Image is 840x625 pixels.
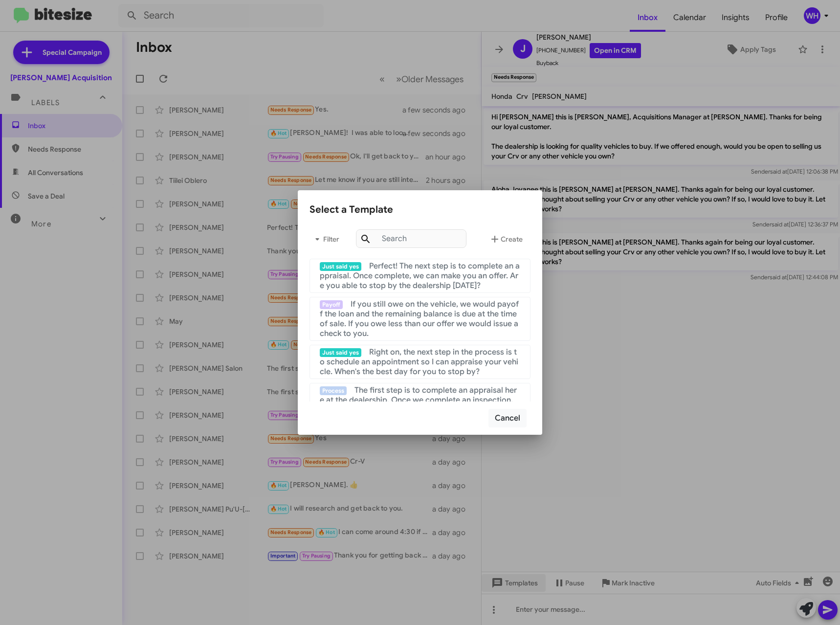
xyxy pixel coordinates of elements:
[309,227,341,251] button: Filter
[488,409,527,427] button: Cancel
[320,299,519,338] span: If you still owe on the vehicle, we would payoff the loan and the remaining balance is due at the...
[320,347,518,377] span: Right on, the next step in the process is to schedule an appointment so I can appraise your vehic...
[356,229,466,248] input: Search
[481,227,531,251] button: Create
[320,385,519,424] span: The first step is to complete an appraisal here at the dealership. Once we complete an inspection...
[320,300,343,309] span: Payoff
[320,261,520,290] span: Perfect! The next step is to complete an appraisal. Once complete, we can make you an offer. Are ...
[320,262,361,271] span: Just said yes
[309,202,531,218] div: Select a Template
[489,230,523,248] span: Create
[320,386,347,395] span: Process
[309,230,341,248] span: Filter
[320,348,361,357] span: Just said yes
